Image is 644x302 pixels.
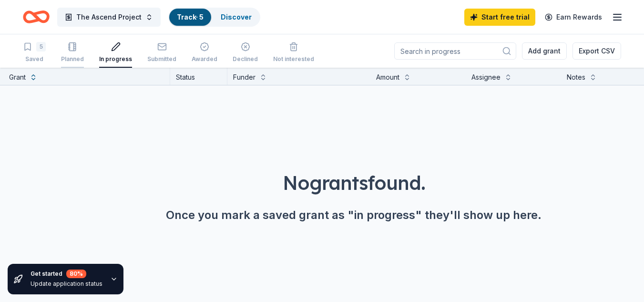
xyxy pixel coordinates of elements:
div: Planned [61,55,84,63]
button: The Ascend Project [57,8,161,27]
button: In progress [99,38,132,68]
div: Get started [31,270,102,278]
button: Declined [233,38,258,68]
a: Start free trial [464,9,535,26]
div: 5 [36,42,46,52]
a: Discover [221,13,252,21]
div: Status [170,68,227,85]
button: Track· 5Discover [168,8,260,27]
button: Not interested [273,38,314,68]
button: Add grant [522,42,567,60]
div: Awarded [192,55,217,63]
div: Submitted [147,55,176,63]
div: Amount [376,72,399,83]
div: Update application status [31,280,102,288]
button: Planned [61,38,84,68]
span: The Ascend Project [76,11,142,23]
a: Track· 5 [177,13,204,21]
div: Not interested [273,55,314,63]
div: Funder [233,72,256,83]
div: 80 % [66,270,86,278]
div: Saved [23,55,46,63]
div: Assignee [471,72,501,83]
div: Declined [233,55,258,63]
button: Submitted [147,38,176,68]
button: 5Saved [23,38,46,68]
div: Notes [567,72,585,83]
a: Home [23,6,50,28]
div: In progress [99,55,132,63]
button: Awarded [192,38,217,68]
button: Export CSV [572,42,621,60]
input: Search in progress [394,42,516,60]
div: Grant [9,72,26,83]
a: Earn Rewards [539,9,608,26]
